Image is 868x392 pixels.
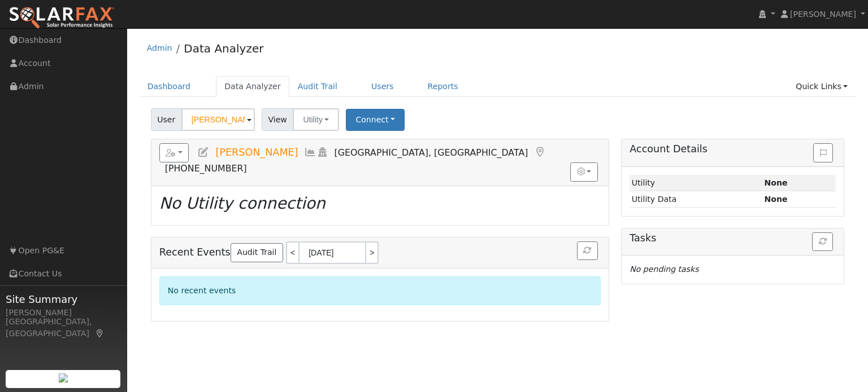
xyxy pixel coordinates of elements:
span: Site Summary [6,292,121,307]
a: Users [363,76,402,97]
button: Utility [293,108,339,131]
input: Select a User [181,108,255,131]
button: Issue History [813,143,833,162]
a: Data Analyzer [184,42,263,55]
button: Connect [346,109,405,131]
a: Admin [147,43,172,52]
a: Audit Trail [289,76,346,97]
strong: ID: null, authorized: None [764,178,787,187]
td: Utility Data [630,191,762,208]
td: Utility [630,175,762,191]
a: Reports [419,76,467,97]
a: Edit User (37408) [197,147,210,158]
span: [PHONE_NUMBER] [165,163,247,174]
div: [PERSON_NAME] [6,307,121,319]
a: Data Analyzer [216,76,289,97]
a: Dashboard [139,76,199,97]
i: No pending tasks [630,265,698,274]
h5: Recent Events [159,241,601,264]
a: Map [95,329,105,338]
span: [GEOGRAPHIC_DATA], [GEOGRAPHIC_DATA] [335,147,528,158]
img: SolarFax [8,6,115,30]
a: Audit Trail [231,243,283,262]
button: Refresh [577,241,598,261]
h5: Tasks [630,232,836,244]
a: Quick Links [787,76,856,97]
a: Login As (last Never) [316,147,329,158]
img: retrieve [59,373,68,382]
strong: None [764,195,787,204]
span: User [151,108,182,131]
a: > [366,241,379,264]
span: View [262,108,294,131]
i: No Utility connection [159,194,325,213]
button: Refresh [812,232,833,252]
span: [PERSON_NAME] [215,147,298,158]
h5: Account Details [630,143,836,155]
div: No recent events [159,276,601,305]
span: [PERSON_NAME] [790,10,856,19]
div: [GEOGRAPHIC_DATA], [GEOGRAPHIC_DATA] [6,316,121,340]
a: Map [533,147,546,158]
a: < [286,241,298,264]
a: Multi-Series Graph [304,147,316,158]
